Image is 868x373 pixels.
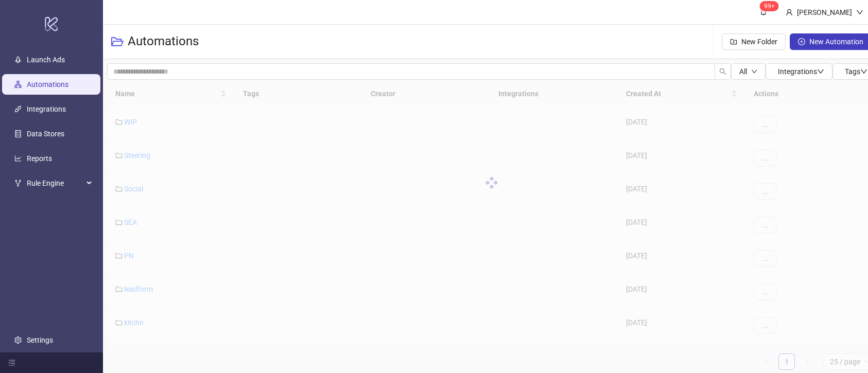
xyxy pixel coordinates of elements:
[786,9,793,16] span: user
[27,173,83,193] span: Rule Engine
[860,68,867,75] span: down
[719,68,726,75] span: search
[817,68,824,75] span: down
[27,56,65,64] a: Launch Ads
[722,33,786,50] button: New Folder
[27,336,53,344] a: Settings
[741,38,777,46] span: New Folder
[751,68,757,75] span: down
[760,8,767,15] span: bell
[798,38,805,45] span: plus-circle
[730,38,737,45] span: folder-add
[27,105,66,113] a: Integrations
[731,63,766,80] button: Alldown
[766,63,832,80] button: Integrationsdown
[27,130,64,138] a: Data Stores
[809,38,863,46] span: New Automation
[128,33,199,50] h3: Automations
[739,67,747,76] span: All
[8,359,15,366] span: menu-fold
[778,67,824,76] span: Integrations
[27,154,52,163] a: Reports
[111,35,124,48] span: folder-open
[845,67,867,76] span: Tags
[793,7,856,18] div: [PERSON_NAME]
[14,180,22,187] span: fork
[856,9,863,16] span: down
[760,1,779,11] sup: 664
[27,80,68,88] a: Automations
